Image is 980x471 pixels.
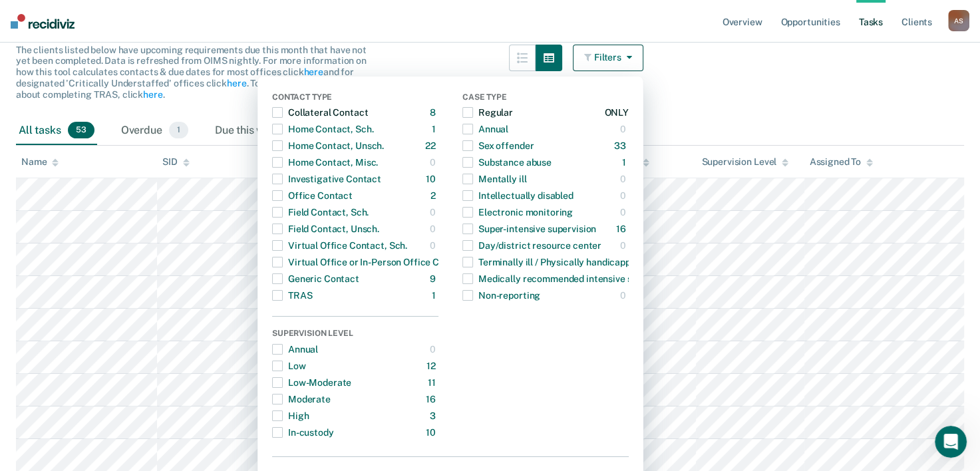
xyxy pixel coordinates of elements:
[118,116,191,146] div: Overdue1
[272,285,312,306] div: TRAS
[272,118,373,140] div: Home Contact, Sch.
[462,118,508,140] div: Annual
[622,152,629,173] div: 1
[272,372,351,393] div: Low-Moderate
[303,67,323,77] a: here
[620,235,629,256] div: 0
[462,135,534,156] div: Sex offender
[620,185,629,206] div: 0
[162,156,190,168] div: SID
[948,10,969,31] button: AS
[432,118,438,140] div: 1
[948,10,969,31] div: A S
[462,202,573,223] div: Electronic monitoring
[462,92,629,104] div: Case Type
[430,268,438,289] div: 9
[428,372,438,393] div: 11
[620,285,629,306] div: 0
[430,405,438,426] div: 3
[432,285,438,306] div: 1
[462,251,641,273] div: Terminally ill / Physically handicapped
[701,156,788,168] div: Supervision Level
[272,389,331,410] div: Moderate
[272,92,438,104] div: Contact Type
[430,202,438,223] div: 0
[272,405,309,426] div: High
[573,45,643,71] button: Filters
[272,185,353,206] div: Office Contact
[16,116,97,146] div: All tasks53
[272,329,438,341] div: Supervision Level
[430,152,438,173] div: 0
[430,218,438,239] div: 0
[272,422,334,443] div: In-custody
[616,218,629,239] div: 16
[227,78,246,88] a: here
[169,122,188,139] span: 1
[425,135,438,156] div: 22
[614,135,629,156] div: 33
[68,122,94,139] span: 53
[430,339,438,360] div: 0
[212,116,313,146] div: Due this week0
[810,156,873,168] div: Assigned To
[462,185,573,206] div: Intellectually disabled
[272,251,468,273] div: Virtual Office or In-Person Office Contact
[462,285,540,306] div: Non-reporting
[272,168,381,190] div: Investigative Contact
[426,168,438,190] div: 10
[272,102,368,123] div: Collateral Contact
[430,235,438,256] div: 0
[462,268,676,289] div: Medically recommended intensive supervision
[430,185,438,206] div: 2
[462,168,526,190] div: Mentally ill
[426,389,438,410] div: 16
[426,355,438,377] div: 12
[272,135,384,156] div: Home Contact, Unsch.
[11,14,75,29] img: Recidiviz
[272,152,378,173] div: Home Contact, Misc.
[430,102,438,123] div: 8
[604,102,628,123] div: ONLY
[935,426,967,458] iframe: Intercom live chat
[272,355,306,377] div: Low
[272,268,359,289] div: Generic Contact
[462,218,596,239] div: Super-intensive supervision
[620,118,629,140] div: 0
[462,235,601,256] div: Day/district resource center
[143,89,162,100] a: here
[272,235,407,256] div: Virtual Office Contact, Sch.
[462,102,513,123] div: Regular
[272,218,379,239] div: Field Contact, Unsch.
[21,156,59,168] div: Name
[620,168,629,190] div: 0
[272,202,369,223] div: Field Contact, Sch.
[462,152,552,173] div: Substance abuse
[272,339,318,360] div: Annual
[16,45,367,100] span: The clients listed below have upcoming requirements due this month that have not yet been complet...
[620,202,629,223] div: 0
[426,422,438,443] div: 10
